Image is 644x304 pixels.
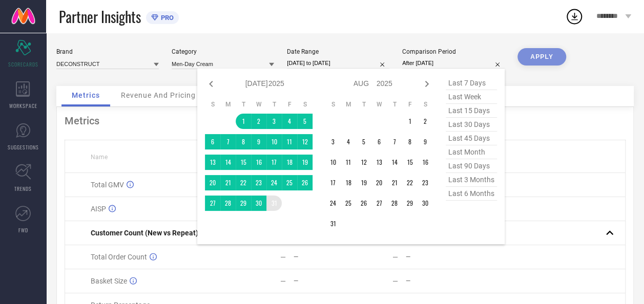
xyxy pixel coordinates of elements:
[402,100,418,108] th: Friday
[341,175,356,190] td: Mon Aug 18 2025
[341,100,356,108] th: Monday
[9,102,37,110] span: WORKSPACE
[371,175,387,190] td: Wed Aug 20 2025
[356,134,371,149] td: Tue Aug 05 2025
[72,91,100,99] span: Metrics
[251,134,266,149] td: Wed Jul 09 2025
[280,253,286,261] div: —
[297,134,313,149] td: Sat Jul 12 2025
[325,216,341,231] td: Sun Aug 31 2025
[387,134,402,149] td: Thu Aug 07 2025
[325,134,341,149] td: Sun Aug 03 2025
[387,175,402,190] td: Thu Aug 21 2025
[236,155,251,170] td: Tue Jul 15 2025
[282,155,297,170] td: Fri Jul 18 2025
[402,134,418,149] td: Fri Aug 08 2025
[387,196,402,211] td: Thu Aug 28 2025
[282,100,297,108] th: Friday
[418,100,433,108] th: Saturday
[287,48,389,55] div: Date Range
[91,277,127,285] span: Basket Size
[371,134,387,149] td: Wed Aug 06 2025
[220,100,236,108] th: Monday
[341,196,356,211] td: Mon Aug 25 2025
[280,277,286,285] div: —
[158,14,174,21] span: PRO
[325,175,341,190] td: Sun Aug 17 2025
[356,155,371,170] td: Tue Aug 12 2025
[266,114,282,129] td: Thu Jul 03 2025
[446,187,497,201] span: last 6 months
[266,155,282,170] td: Thu Jul 17 2025
[251,196,266,211] td: Wed Jul 30 2025
[220,134,236,149] td: Mon Jul 07 2025
[236,175,251,190] td: Tue Jul 22 2025
[402,58,505,69] input: Select comparison period
[236,196,251,211] td: Tue Jul 29 2025
[294,277,345,285] div: —
[121,91,196,99] span: Revenue And Pricing
[446,145,497,159] span: last month
[287,58,389,69] input: Select date range
[446,76,497,90] span: last 7 days
[446,173,497,187] span: last 3 months
[405,277,456,285] div: —
[387,100,402,108] th: Thursday
[205,155,220,170] td: Sun Jul 13 2025
[325,100,341,108] th: Sunday
[325,196,341,211] td: Sun Aug 24 2025
[446,104,497,118] span: last 15 days
[446,90,497,104] span: last week
[266,196,282,211] td: Thu Jul 31 2025
[251,155,266,170] td: Wed Jul 16 2025
[371,155,387,170] td: Wed Aug 13 2025
[341,134,356,149] td: Mon Aug 04 2025
[205,100,220,108] th: Sunday
[402,114,418,129] td: Fri Aug 01 2025
[421,78,433,90] div: Next month
[251,175,266,190] td: Wed Jul 23 2025
[418,196,433,211] td: Sat Aug 30 2025
[236,114,251,129] td: Tue Jul 01 2025
[266,175,282,190] td: Thu Jul 24 2025
[371,196,387,211] td: Wed Aug 27 2025
[418,134,433,149] td: Sat Aug 09 2025
[297,175,313,190] td: Sat Jul 26 2025
[341,155,356,170] td: Mon Aug 11 2025
[236,100,251,108] th: Tuesday
[266,134,282,149] td: Thu Jul 10 2025
[356,175,371,190] td: Tue Aug 19 2025
[446,118,497,132] span: last 30 days
[392,253,398,261] div: —
[371,100,387,108] th: Wednesday
[220,196,236,211] td: Mon Jul 28 2025
[8,143,39,151] span: SUGGESTIONS
[297,114,313,129] td: Sat Jul 05 2025
[402,196,418,211] td: Fri Aug 29 2025
[294,253,345,260] div: —
[18,226,28,234] span: FWD
[387,155,402,170] td: Thu Aug 14 2025
[205,196,220,211] td: Sun Jul 27 2025
[65,115,626,127] div: Metrics
[91,181,124,189] span: Total GMV
[282,114,297,129] td: Fri Jul 04 2025
[282,134,297,149] td: Fri Jul 11 2025
[91,205,106,213] span: AISP
[418,175,433,190] td: Sat Aug 23 2025
[91,154,108,161] span: Name
[405,253,456,260] div: —
[297,155,313,170] td: Sat Jul 19 2025
[251,100,266,108] th: Wednesday
[418,114,433,129] td: Sat Aug 02 2025
[172,48,274,55] div: Category
[282,175,297,190] td: Fri Jul 25 2025
[14,185,32,192] span: TRENDS
[220,175,236,190] td: Mon Jul 21 2025
[205,175,220,190] td: Sun Jul 20 2025
[402,48,505,55] div: Comparison Period
[56,48,159,55] div: Brand
[251,114,266,129] td: Wed Jul 02 2025
[8,60,38,68] span: SCORECARDS
[205,78,217,90] div: Previous month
